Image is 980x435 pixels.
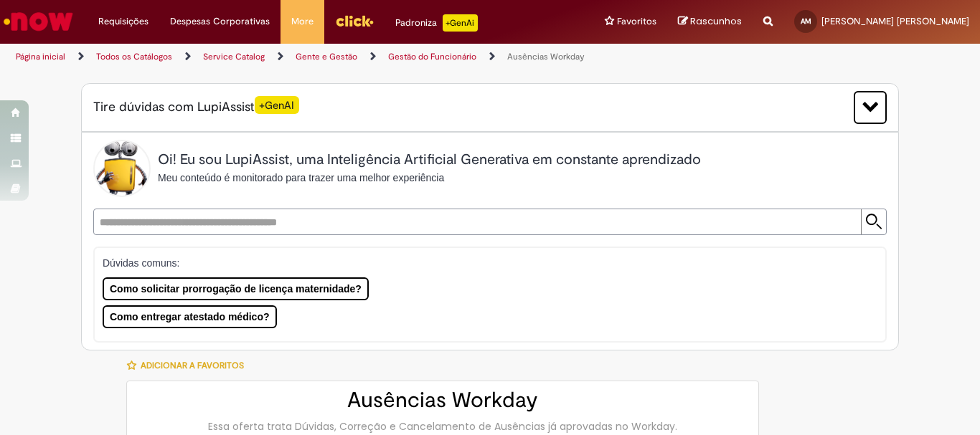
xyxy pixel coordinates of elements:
p: +GenAi [443,14,478,32]
img: click_logo_yellow_360x200.png [335,10,374,32]
button: Como entregar atestado médico? [103,305,277,328]
img: Lupi [93,140,151,197]
a: Ausências Workday [507,51,585,62]
p: Dúvidas comuns: [103,256,866,270]
h2: Ausências Workday [141,388,744,412]
span: [PERSON_NAME] [PERSON_NAME] [821,15,969,27]
ul: Trilhas de página [11,44,643,70]
div: Padroniza [395,14,478,32]
span: More [291,14,314,29]
span: Meu conteúdo é monitorado para trazer uma melhor experiência [158,172,444,183]
img: ServiceNow [1,7,75,36]
button: Adicionar a Favoritos [126,350,252,381]
span: Rascunhos [690,14,742,28]
div: Essa oferta trata Dúvidas, Correção e Cancelamento de Ausências já aprovadas no Workday. [141,419,744,434]
a: Todos os Catálogos [96,51,172,62]
a: Página inicial [16,51,65,62]
a: Gestão do Funcionário [388,51,476,62]
a: Service Catalog [203,51,265,62]
span: +GenAI [255,96,299,114]
h2: Oi! Eu sou LupiAssist, uma Inteligência Artificial Generativa em constante aprendizado [158,152,701,168]
button: Como solicitar prorrogação de licença maternidade? [103,277,369,300]
a: Rascunhos [678,15,742,29]
span: AM [801,16,811,26]
span: Requisições [98,14,149,29]
span: Despesas Corporativas [170,14,270,29]
a: Gente e Gestão [296,51,357,62]
span: Favoritos [617,14,656,29]
span: Adicionar a Favoritos [141,360,244,371]
span: Tire dúvidas com LupiAssist [93,98,299,116]
input: Submit [861,209,886,234]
